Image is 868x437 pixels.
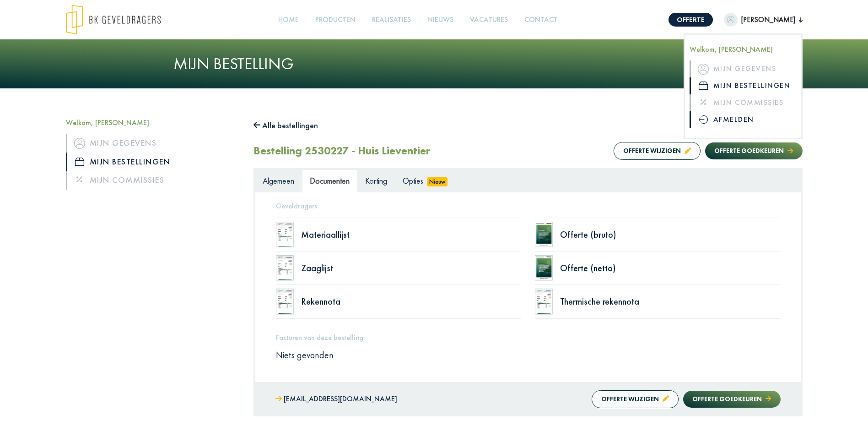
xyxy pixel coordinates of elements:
img: icon [699,115,708,124]
a: Offerte [669,13,713,27]
a: Mijn commissies [690,94,797,111]
button: [PERSON_NAME] [724,13,803,27]
div: Offerte (netto) [560,263,781,273]
div: [PERSON_NAME] [684,33,803,139]
img: doc [535,289,553,314]
h2: Bestelling 2530227 - Huis Lieventier [253,144,430,158]
button: Offerte goedkeuren [705,142,802,159]
a: Contact [521,10,561,30]
button: Offerte wijzigen [592,390,679,408]
button: Alle bestellingen [253,118,318,133]
div: Zaaglijst [301,263,522,273]
img: logo [66,5,161,35]
a: iconMijn gegevens [690,60,797,77]
img: doc [276,289,294,314]
div: Rekennota [301,297,522,306]
img: icon [699,82,708,90]
a: Home [275,10,302,30]
span: Documenten [310,175,350,186]
div: Niets gevonden [269,349,787,361]
button: Offerte wijzigen [614,142,701,160]
div: Offerte (bruto) [560,230,781,239]
span: Opties [403,175,423,186]
a: Vacatures [466,10,512,30]
div: Thermische rekennota [560,297,781,306]
img: icon [74,138,85,149]
img: dummypic.png [724,13,738,27]
a: Afmelden [690,111,797,128]
button: Offerte goedkeuren [683,391,780,408]
a: Producten [312,10,359,30]
a: Mijn commissies [66,171,240,189]
span: Korting [365,175,387,186]
h1: Mijn bestelling [173,54,695,74]
ul: Tabs [255,169,801,192]
img: doc [535,255,553,281]
h5: Welkom, [PERSON_NAME] [690,45,797,54]
span: Algemeen [263,175,294,186]
span: [PERSON_NAME] [738,14,799,25]
a: Nieuws [424,10,457,30]
a: iconMijn gegevens [66,134,240,152]
h5: Facturen van deze bestelling [276,333,781,342]
div: Materiaallijst [301,230,522,239]
span: Nieuw [427,177,448,186]
h5: Geveldragers [276,202,781,210]
img: icon [698,64,709,75]
img: icon [75,158,84,166]
a: [EMAIL_ADDRESS][DOMAIN_NAME] [275,393,397,406]
img: doc [535,222,553,247]
a: Realisaties [368,10,415,30]
h5: Welkom, [PERSON_NAME] [66,118,240,127]
img: doc [276,255,294,281]
a: iconMijn bestellingen [66,153,240,171]
img: doc [276,222,294,247]
a: iconMijn bestellingen [690,77,797,94]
